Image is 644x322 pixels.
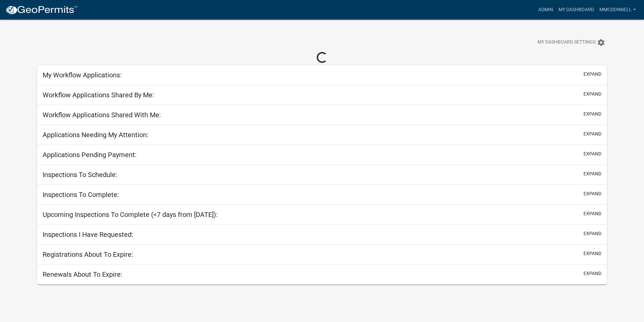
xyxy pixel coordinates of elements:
button: expand [583,130,601,138]
button: expand [583,91,601,98]
h5: Upcoming Inspections To Complete (<7 days from [DATE]): [43,210,218,219]
h5: Registrations About To Expire: [43,250,133,258]
h5: Workflow Applications Shared By Me: [43,91,154,99]
button: expand [583,190,601,197]
button: expand [583,150,601,157]
button: expand [583,71,601,78]
i: settings [597,39,605,47]
button: expand [583,170,601,177]
button: expand [583,250,601,257]
button: expand [583,230,601,237]
h5: Renewals About To Expire: [43,270,122,278]
h5: Inspections I Have Requested: [43,230,133,239]
h5: Inspections To Complete: [43,191,119,199]
a: mmcdonnell [597,3,639,16]
h5: Inspections To Schedule: [43,171,117,179]
button: expand [583,210,601,217]
h5: Workflow Applications Shared With Me: [43,111,161,119]
a: My Dashboard [556,3,597,16]
h5: My Workflow Applications: [43,71,122,79]
button: expand [583,270,601,277]
span: My Dashboard Settings [538,39,596,47]
button: My Dashboard Settingssettings [532,36,611,49]
h5: Applications Needing My Attention: [43,131,148,139]
h5: Applications Pending Payment: [43,151,137,159]
button: expand [583,110,601,118]
a: Admin [535,3,556,16]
